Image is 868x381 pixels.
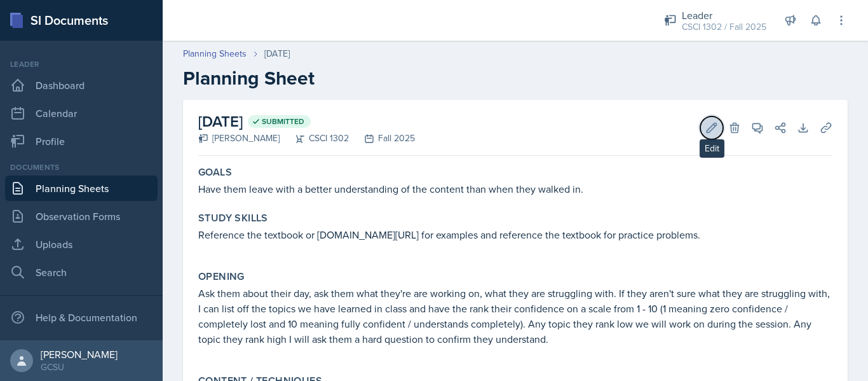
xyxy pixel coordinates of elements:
a: Calendar [5,100,158,126]
div: [PERSON_NAME] [198,132,280,145]
a: Planning Sheets [183,47,247,60]
div: CSCI 1302 / Fall 2025 [682,20,766,34]
h2: Planning Sheet [183,67,848,90]
a: Uploads [5,232,158,257]
div: Documents [5,162,158,173]
div: Help & Documentation [5,305,158,330]
div: [DATE] [264,47,290,60]
a: Profile [5,128,158,154]
div: CSCI 1302 [280,132,349,145]
div: [PERSON_NAME] [41,348,118,361]
a: Dashboard [5,73,158,98]
button: Edit [700,116,723,139]
p: Reference the textbook or [DOMAIN_NAME][URL] for examples and reference the textbook for practice... [198,227,832,242]
div: Fall 2025 [349,132,415,145]
label: Goals [198,166,232,179]
p: Ask them about their day, ask them what they're are working on, what they are struggling with. If... [198,286,832,347]
div: Leader [682,8,766,23]
label: Study Skills [198,212,268,225]
div: Leader [5,59,158,70]
h2: [DATE] [198,110,415,133]
label: Opening [198,270,245,283]
a: Observation Forms [5,204,158,229]
p: Have them leave with a better understanding of the content than when they walked in. [198,181,832,197]
div: GCSU [41,361,118,373]
span: Submitted [262,116,304,127]
a: Search [5,260,158,285]
a: Planning Sheets [5,176,158,201]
